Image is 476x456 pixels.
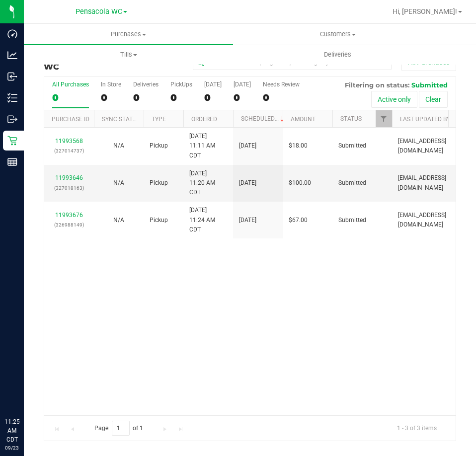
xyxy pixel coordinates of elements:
[101,81,121,88] div: In Store
[24,44,233,65] a: Tills
[204,92,222,103] div: 0
[289,141,308,151] span: $18.00
[7,114,17,124] inline-svg: Outbound
[400,116,450,123] a: Last Updated By
[340,115,362,122] a: Status
[101,92,121,103] div: 0
[345,81,409,89] span: Filtering on status:
[113,178,124,188] button: N/A
[233,24,442,45] a: Customers
[133,92,159,103] div: 0
[389,421,445,436] span: 1 - 3 of 3 items
[55,212,83,219] a: 11993676
[234,30,442,39] span: Customers
[24,24,233,45] a: Purchases
[52,92,89,103] div: 0
[289,178,311,188] span: $100.00
[411,81,448,89] span: Submitted
[44,54,181,71] h3: Purchase Fulfillment:
[376,110,392,127] a: Filter
[113,142,124,149] span: Not Applicable
[7,136,17,146] inline-svg: Retail
[419,91,448,108] button: Clear
[52,116,89,123] a: Purchase ID
[338,178,366,188] span: Submitted
[189,169,227,198] span: [DATE] 11:20 AM CDT
[76,7,122,16] span: Pensacola WC
[24,30,233,39] span: Purchases
[371,91,417,108] button: Active only
[10,377,40,406] iframe: Resource center
[150,216,168,225] span: Pickup
[52,81,89,88] div: All Purchases
[150,141,168,151] span: Pickup
[241,115,286,122] a: Scheduled
[239,216,256,225] span: [DATE]
[133,81,159,88] div: Deliveries
[233,44,442,65] a: Deliveries
[311,50,365,59] span: Deliveries
[239,178,256,188] span: [DATE]
[289,216,308,225] span: $67.00
[113,179,124,186] span: Not Applicable
[204,81,222,88] div: [DATE]
[113,217,124,224] span: Not Applicable
[263,92,300,103] div: 0
[4,417,19,444] p: 11:25 AM CDT
[55,174,83,181] a: 11993646
[102,116,140,123] a: Sync Status
[234,81,251,88] div: [DATE]
[338,141,366,151] span: Submitted
[393,7,457,15] span: Hi, [PERSON_NAME]!
[170,81,192,88] div: PickUps
[113,216,124,225] button: N/A
[170,92,192,103] div: 0
[338,216,366,225] span: Submitted
[86,421,152,436] span: Page of 1
[7,29,17,39] inline-svg: Dashboard
[234,92,251,103] div: 0
[55,138,83,145] a: 11993568
[50,183,88,193] p: (327018163)
[191,116,217,123] a: Ordered
[50,220,88,229] p: (326988149)
[50,146,88,155] p: (327014737)
[7,72,17,81] inline-svg: Inbound
[150,178,168,188] span: Pickup
[7,50,17,60] inline-svg: Analytics
[112,421,130,436] input: 1
[113,141,124,151] button: N/A
[152,116,166,123] a: Type
[24,50,233,59] span: Tills
[263,81,300,88] div: Needs Review
[239,141,256,151] span: [DATE]
[291,116,316,123] a: Amount
[189,132,227,160] span: [DATE] 11:11 AM CDT
[4,444,19,452] p: 09/23
[189,206,227,234] span: [DATE] 11:24 AM CDT
[7,157,17,167] inline-svg: Reports
[7,93,17,103] inline-svg: Inventory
